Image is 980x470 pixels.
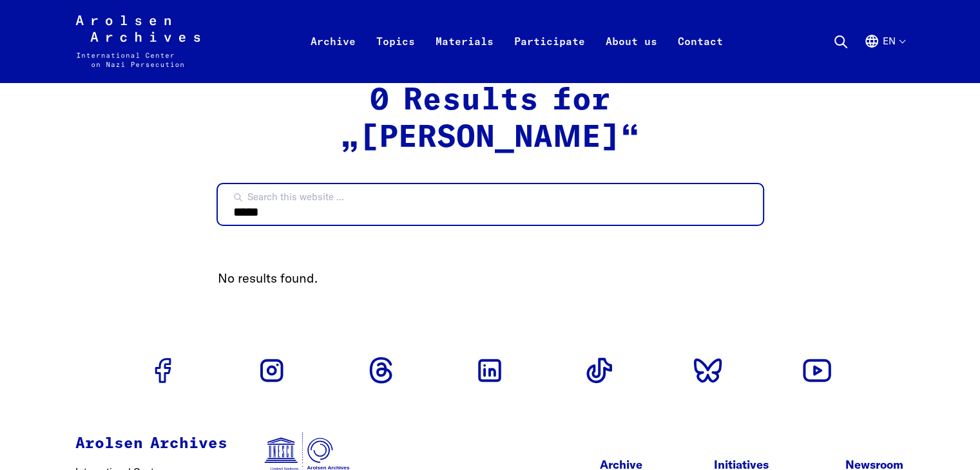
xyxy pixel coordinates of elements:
a: Materials [425,31,504,82]
a: Participate [504,31,595,82]
a: Go to Threads profile [360,350,401,391]
a: Go to Bluesky profile [687,350,729,391]
strong: Arolsen Archives [75,436,227,451]
p: No results found. [218,268,763,288]
a: Archive [300,31,366,82]
a: Go to Youtube profile [796,350,838,391]
a: Go to Linkedin profile [469,350,510,391]
nav: Primary [300,15,733,67]
a: Topics [366,31,425,82]
a: About us [595,31,668,82]
h2: 0 Results for „[PERSON_NAME]“ [218,82,763,156]
button: English, language selection [864,33,905,80]
a: Contact [668,31,733,82]
a: Go to Instagram profile [251,350,293,391]
a: Go to Facebook profile [142,350,184,391]
a: Go to Tiktok profile [579,350,620,391]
